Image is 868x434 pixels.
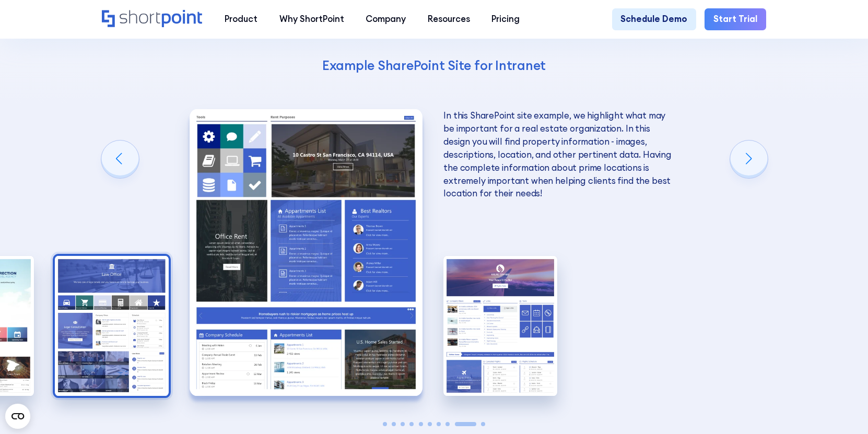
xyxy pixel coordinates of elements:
[443,109,677,201] p: In this SharePoint site example, we highlight what may be important for a real estate organizatio...
[437,422,441,426] span: Go to slide 7
[816,384,868,434] iframe: Chat Widget
[417,8,481,30] a: Resources
[612,8,696,30] a: Schedule Demo
[392,422,396,426] span: Go to slide 2
[705,8,766,30] a: Start Trial
[816,384,868,434] div: Widget de chat
[366,13,406,26] div: Company
[480,8,531,30] a: Pricing
[419,422,423,426] span: Go to slide 5
[455,422,477,426] span: Go to slide 9
[214,8,268,30] a: Product
[5,404,30,429] button: Open CMP widget
[55,256,169,395] div: 8 / 10
[383,422,387,426] span: Go to slide 1
[401,422,405,426] span: Go to slide 3
[55,256,169,395] img: Intranet Page Example Legal
[190,57,678,74] h4: Example SharePoint Site for Intranet
[443,256,557,395] div: 10 / 10
[279,13,344,26] div: Why ShortPoint
[443,256,557,395] img: Best SharePoint Intranet Transport
[102,10,203,29] a: Home
[428,422,432,426] span: Go to slide 6
[481,422,485,426] span: Go to slide 10
[445,422,450,426] span: Go to slide 8
[190,109,423,396] img: Intranet Site Example SharePoint Real Estate
[190,109,423,396] div: 9 / 10
[268,8,355,30] a: Why ShortPoint
[101,140,139,178] div: Previous slide
[225,13,257,26] div: Product
[355,8,417,30] a: Company
[730,140,768,178] div: Next slide
[409,422,414,426] span: Go to slide 4
[491,13,520,26] div: Pricing
[428,13,470,26] div: Resources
